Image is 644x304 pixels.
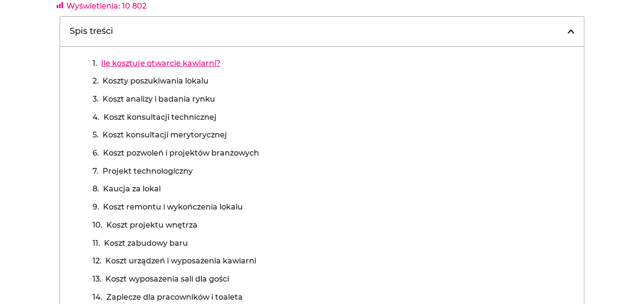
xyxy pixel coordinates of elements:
a: Ile kosztuje otwarcie kawiarni? [101,56,220,71]
a: Koszt konsultacji technicznej [104,110,217,125]
a: Koszt zabudowy baru [104,236,188,251]
a: Projekt technologiczny [103,164,193,178]
h4: Spis treści [70,26,568,37]
span: Wyświetlenia: [66,1,120,10]
a: Koszt konsultacji merytorycznej [103,128,227,142]
a: Koszt analizy i badania rynku [103,92,215,106]
a: Koszt projektu wnętrza [106,218,197,232]
a: Kaucja za lokal [103,182,161,196]
a: Koszt remontu i wykończenia lokalu [103,200,243,214]
a: Koszt urządzeń i wyposażenia kawiarni [105,254,256,268]
a: Koszt pozwoleń i projektów branżowych [103,146,259,160]
div: Close table of contents [568,28,574,35]
a: Koszty poszukiwania lokalu [103,74,208,88]
span: 10 802 [122,1,146,10]
a: Koszt wyposażenia sali dla gości [105,272,229,286]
